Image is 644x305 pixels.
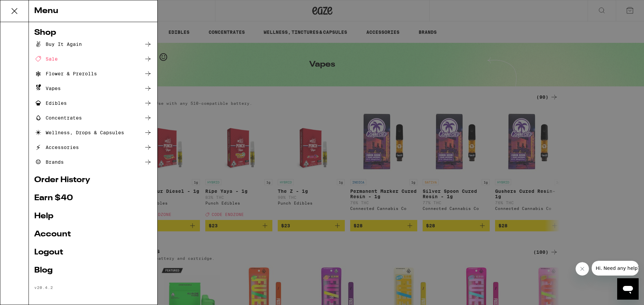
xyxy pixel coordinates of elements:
a: Buy It Again [34,40,152,48]
div: Sale [34,55,58,63]
a: Sale [34,55,152,63]
a: Brands [34,158,152,166]
div: Accessories [34,143,79,151]
div: Wellness, Drops & Capsules [34,129,124,137]
div: Edibles [34,99,67,107]
a: Blog [34,266,152,275]
a: Logout [34,248,152,256]
span: v 20.4.2 [34,285,53,290]
iframe: Button to launch messaging window [617,278,639,300]
div: Buy It Again [34,40,82,48]
div: Menu [29,0,157,22]
a: Accessories [34,143,152,151]
a: Order History [34,176,152,184]
a: Account [34,230,152,238]
a: Vapes [34,84,152,92]
a: Shop [34,29,152,37]
a: Flower & Prerolls [34,70,152,78]
div: Flower & Prerolls [34,70,97,78]
span: Hi. Need any help? [4,5,48,10]
div: Concentrates [34,114,82,122]
div: Vapes [34,84,61,92]
a: Concentrates [34,114,152,122]
a: Earn $ 40 [34,194,152,202]
iframe: Message from company [592,261,639,276]
a: Edibles [34,99,152,107]
iframe: Close message [576,262,589,276]
a: Help [34,212,152,220]
a: Wellness, Drops & Capsules [34,129,152,137]
div: Brands [34,158,64,166]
